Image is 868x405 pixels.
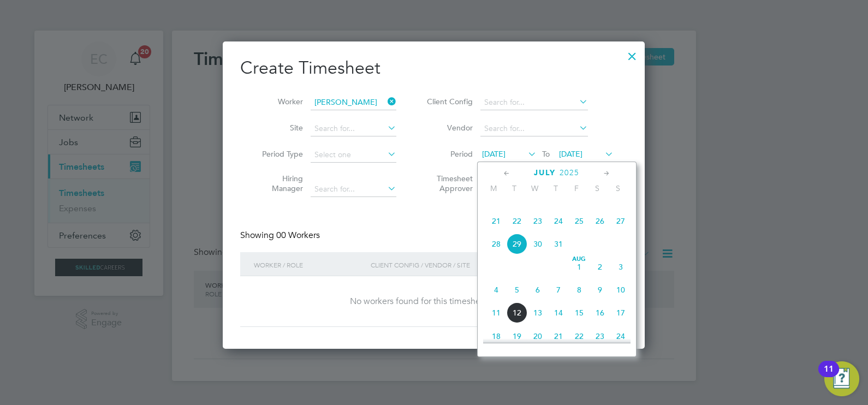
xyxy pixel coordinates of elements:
[251,252,368,277] div: Worker / Role
[254,123,303,133] label: Site
[527,326,548,347] span: 20
[311,121,396,136] input: Search for...
[548,211,569,231] span: 24
[610,279,631,300] span: 10
[590,211,610,231] span: 26
[254,97,303,106] label: Worker
[276,230,320,241] span: 00 Workers
[424,149,473,159] label: Period
[483,183,504,193] span: M
[507,211,527,231] span: 22
[590,302,610,323] span: 16
[569,326,590,347] span: 22
[590,257,610,277] span: 2
[548,234,569,254] span: 31
[610,211,631,231] span: 27
[610,326,631,347] span: 24
[424,123,473,133] label: Vendor
[548,279,569,300] span: 7
[569,302,590,323] span: 15
[566,183,587,193] span: F
[824,369,834,383] div: 11
[368,252,543,277] div: Client Config / Vendor / Site
[560,168,579,177] span: 2025
[504,183,525,193] span: T
[254,174,303,193] label: Hiring Manager
[569,211,590,231] span: 25
[240,57,627,80] h2: Create Timesheet
[486,326,507,347] span: 18
[569,279,590,300] span: 8
[590,326,610,347] span: 23
[569,257,590,262] span: Aug
[480,95,588,110] input: Search for...
[486,211,507,231] span: 21
[610,257,631,277] span: 3
[527,234,548,254] span: 30
[608,183,628,193] span: S
[311,182,396,197] input: Search for...
[569,257,590,277] span: 1
[534,168,556,177] span: July
[486,279,507,300] span: 4
[548,302,569,323] span: 14
[548,326,569,347] span: 21
[311,95,396,110] input: Search for...
[254,149,303,159] label: Period Type
[507,279,527,300] span: 5
[539,147,553,161] span: To
[311,147,396,163] input: Select one
[545,183,566,193] span: T
[590,279,610,300] span: 9
[587,183,608,193] span: S
[424,174,473,193] label: Timesheet Approver
[424,97,473,106] label: Client Config
[824,361,859,396] button: Open Resource Center, 11 new notifications
[525,183,545,193] span: W
[507,234,527,254] span: 29
[610,302,631,323] span: 17
[486,302,507,323] span: 11
[507,302,527,323] span: 12
[527,211,548,231] span: 23
[480,121,588,136] input: Search for...
[240,230,322,241] div: Showing
[527,302,548,323] span: 13
[527,279,548,300] span: 6
[482,149,506,159] span: [DATE]
[507,326,527,347] span: 19
[559,149,582,159] span: [DATE]
[251,296,616,307] div: No workers found for this timesheet period.
[486,234,507,254] span: 28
